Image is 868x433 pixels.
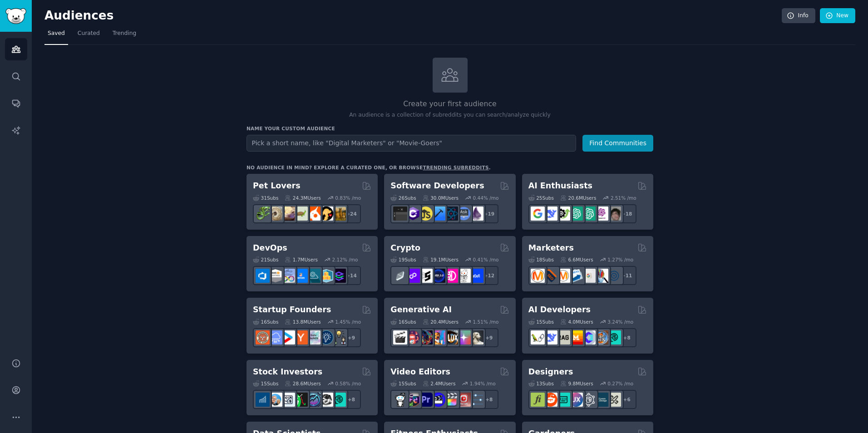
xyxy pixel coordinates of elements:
img: deepdream [419,330,433,344]
img: reactnative [444,207,458,221]
img: turtle [294,207,308,221]
a: Curated [74,26,103,45]
img: DevOpsLinks [294,269,308,283]
h2: Generative AI [390,304,452,315]
a: Info [782,8,815,24]
h2: Designers [528,366,573,378]
div: 0.44 % /mo [473,195,499,201]
div: 20.4M Users [423,319,459,325]
img: aws_cdk [319,269,333,283]
img: FluxAI [444,330,458,344]
div: 31 Sub s [253,195,278,201]
img: editors [406,393,420,407]
h2: Stock Investors [253,366,322,378]
img: 0xPolygon [406,269,420,283]
div: + 11 [617,266,636,285]
img: VideoEditors [431,393,445,407]
a: Saved [44,26,68,45]
img: UXDesign [569,393,583,407]
div: + 8 [342,390,361,409]
a: Trending [109,26,139,45]
img: Docker_DevOps [281,269,295,283]
input: Pick a short name, like "Digital Marketers" or "Movie-Goers" [247,135,576,152]
img: SaaS [268,330,282,344]
img: web3 [431,269,445,283]
p: An audience is a collection of subreddits you can search/analyze quickly [247,111,653,119]
div: + 9 [342,328,361,347]
img: PetAdvice [319,207,333,221]
div: + 19 [479,204,498,223]
div: + 24 [342,204,361,223]
h2: AI Enthusiasts [528,180,592,192]
div: 20.6M Users [560,195,596,201]
img: ethstaker [419,269,433,283]
img: logodesign [543,393,557,407]
h2: AI Developers [528,304,591,315]
img: content_marketing [531,269,545,283]
img: defi_ [469,269,483,283]
div: No audience in mind? Explore a curated one, or browse . [247,164,491,171]
img: ballpython [268,207,282,221]
div: 15 Sub s [390,380,416,387]
img: ValueInvesting [268,393,282,407]
img: AIDevelopersSociety [607,330,621,344]
img: AItoolsCatalog [556,207,570,221]
div: 2.12 % /mo [332,256,358,263]
img: elixir [469,207,483,221]
div: 1.7M Users [285,256,318,263]
img: leopardgeckos [281,207,295,221]
img: Entrepreneurship [319,330,333,344]
div: 9.8M Users [560,380,593,387]
div: + 12 [479,266,498,285]
img: indiehackers [306,330,321,344]
div: 19 Sub s [390,256,416,263]
img: AWS_Certified_Experts [268,269,282,283]
img: GummySearch logo [5,8,26,24]
img: iOSProgramming [431,207,445,221]
h2: Software Developers [390,180,484,192]
img: Youtubevideo [457,393,471,407]
img: csharp [406,207,420,221]
img: gopro [393,393,407,407]
div: 0.41 % /mo [473,256,499,263]
div: + 8 [479,390,498,409]
img: GoogleGeminiAI [531,207,545,221]
div: 28.6M Users [285,380,321,387]
img: userexperience [582,393,596,407]
div: 16 Sub s [253,319,278,325]
div: 3.24 % /mo [607,319,633,325]
div: 15 Sub s [253,380,278,387]
div: + 14 [342,266,361,285]
img: dividends [256,393,270,407]
img: AskComputerScience [457,207,471,221]
div: 1.51 % /mo [473,319,499,325]
h2: Create your first audience [247,98,653,110]
h2: DevOps [253,242,287,254]
a: New [820,8,855,24]
img: swingtrading [319,393,333,407]
div: 6.6M Users [560,256,593,263]
img: MistralAI [569,330,583,344]
img: chatgpt_promptDesign [569,207,583,221]
img: finalcutpro [444,393,458,407]
img: postproduction [469,393,483,407]
img: ArtificalIntelligence [607,207,621,221]
div: + 18 [617,204,636,223]
img: CryptoNews [457,269,471,283]
img: UX_Design [607,393,621,407]
img: UI_Design [556,393,570,407]
img: PlatformEngineers [332,269,346,283]
img: sdforall [431,330,445,344]
div: 2.51 % /mo [611,195,636,201]
img: platformengineering [306,269,321,283]
img: dogbreed [332,207,346,221]
img: OnlineMarketing [607,269,621,283]
img: OpenSourceAI [582,330,596,344]
img: llmops [594,330,608,344]
img: MarketingResearch [594,269,608,283]
img: cockatiel [306,207,321,221]
img: premiere [419,393,433,407]
div: 0.83 % /mo [335,195,361,201]
img: typography [531,393,545,407]
img: starryai [457,330,471,344]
